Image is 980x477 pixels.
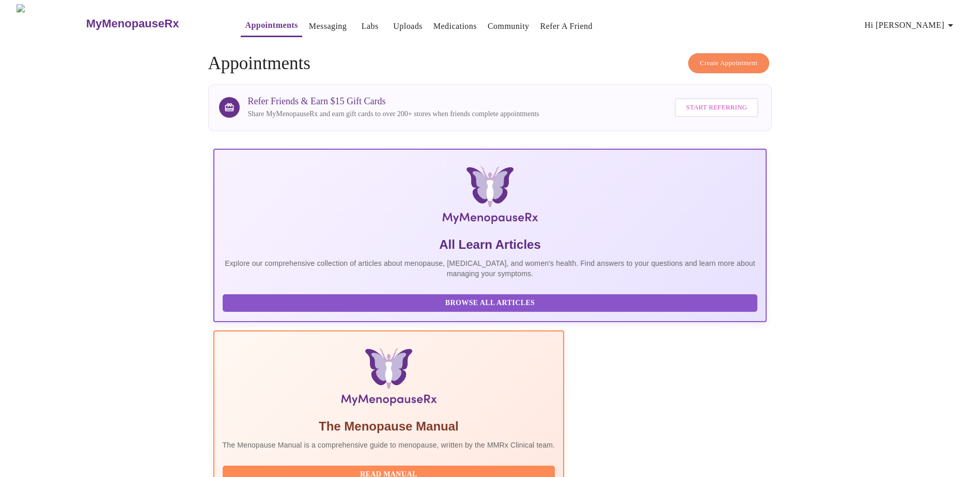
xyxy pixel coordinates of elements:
button: Appointments [241,15,302,37]
h5: The Menopause Manual [223,418,555,435]
button: Labs [353,16,386,37]
button: Browse All Articles [223,294,758,312]
button: Medications [429,16,481,37]
span: Start Referring [686,102,747,114]
a: MyMenopauseRx [85,6,220,42]
a: Appointments [245,18,298,33]
a: Uploads [393,19,423,34]
h3: Refer Friends & Earn $15 Gift Cards [248,96,539,107]
p: The Menopause Manual is a comprehensive guide to menopause, written by the MMRx Clinical team. [223,440,555,450]
button: Hi [PERSON_NAME] [861,15,961,36]
a: Medications [433,19,477,34]
img: Menopause Manual [275,348,502,410]
span: Browse All Articles [233,297,748,310]
h4: Appointments [208,53,772,74]
h5: All Learn Articles [223,236,758,253]
a: Start Referring [672,93,761,122]
button: Uploads [389,16,427,37]
img: MyMenopauseRx Logo [306,166,675,228]
button: Community [484,16,534,37]
a: Community [488,19,530,34]
a: Messaging [309,19,347,34]
a: Browse All Articles [223,298,760,307]
h3: MyMenopauseRx [86,17,179,30]
img: MyMenopauseRx Logo [17,4,85,43]
a: Labs [362,19,379,34]
span: Hi [PERSON_NAME] [865,18,957,33]
button: Start Referring [675,98,758,117]
span: Create Appointment [700,57,758,69]
button: Create Appointment [688,53,770,73]
p: Share MyMenopauseRx and earn gift cards to over 200+ stores when friends complete appointments [248,109,539,119]
a: Refer a Friend [540,19,593,34]
button: Refer a Friend [536,16,597,37]
button: Messaging [305,16,351,37]
p: Explore our comprehensive collection of articles about menopause, [MEDICAL_DATA], and women's hea... [223,258,758,279]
